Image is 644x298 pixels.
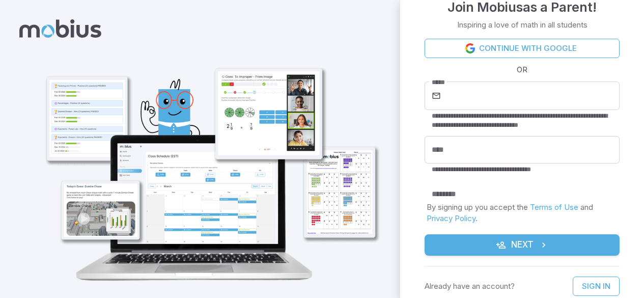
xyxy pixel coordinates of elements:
p: Inspiring a love of math in all students [457,19,587,31]
img: parent_1-illustration [29,29,387,292]
p: Already have an account? [425,281,515,292]
a: Terms of Use [530,202,578,212]
span: OR [514,64,530,75]
a: Continue with Google [425,39,620,58]
a: Sign In [573,277,620,296]
button: Next [425,234,620,256]
p: By signing up you accept the and . [427,202,618,224]
a: Privacy Policy [427,213,475,223]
